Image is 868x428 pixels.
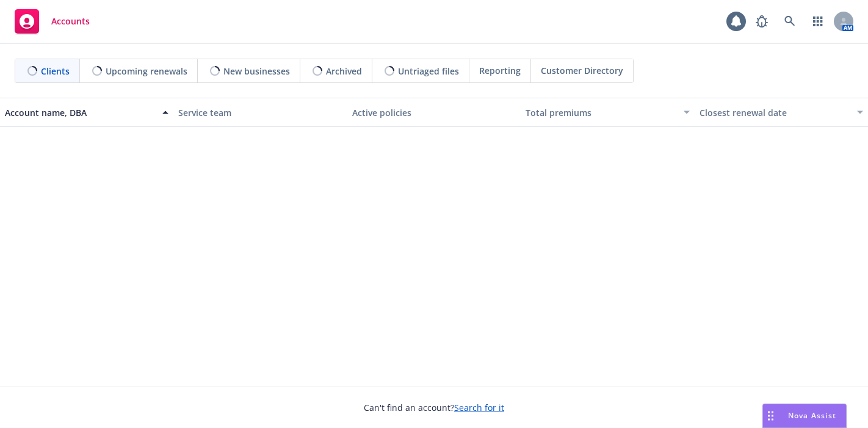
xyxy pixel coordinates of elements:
[521,98,694,127] button: Total premiums
[700,106,850,119] div: Closest renewal date
[454,402,504,413] a: Search for it
[750,9,774,34] a: Report a Bug
[541,64,623,77] span: Customer Directory
[526,106,676,119] div: Total premiums
[347,98,521,127] button: Active policies
[106,65,187,78] span: Upcoming renewals
[223,65,290,78] span: New businesses
[51,16,90,26] span: Accounts
[479,64,521,77] span: Reporting
[178,106,342,119] div: Service team
[806,9,830,34] a: Switch app
[788,410,836,421] span: Nova Assist
[398,65,459,78] span: Untriaged files
[173,98,347,127] button: Service team
[762,404,847,428] button: Nova Assist
[695,98,868,127] button: Closest renewal date
[41,65,70,78] span: Clients
[10,4,95,38] a: Accounts
[352,106,516,119] div: Active policies
[778,9,802,34] a: Search
[5,106,155,119] div: Account name, DBA
[763,404,778,427] div: Drag to move
[364,401,504,414] span: Can't find an account?
[326,65,362,78] span: Archived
